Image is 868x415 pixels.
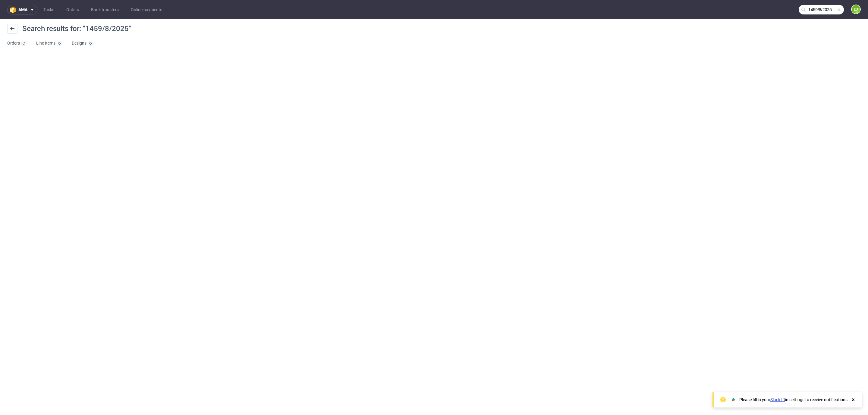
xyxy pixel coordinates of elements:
[739,397,848,403] div: Please fill in your in settings to receive notifications
[852,5,860,14] figcaption: EJ
[10,6,18,13] img: logo
[40,5,58,14] a: Tasks
[36,39,62,48] a: Line Items
[7,5,37,14] button: ama
[63,5,83,14] a: Orders
[72,39,93,48] a: Designs
[7,39,27,48] a: Orders
[770,397,785,402] a: Slack ID
[18,8,27,12] span: ama
[730,397,736,403] img: Slack
[127,5,166,14] a: Online payments
[22,24,131,33] span: Search results for: "1459/8/2025"
[87,5,122,14] a: Bank transfers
